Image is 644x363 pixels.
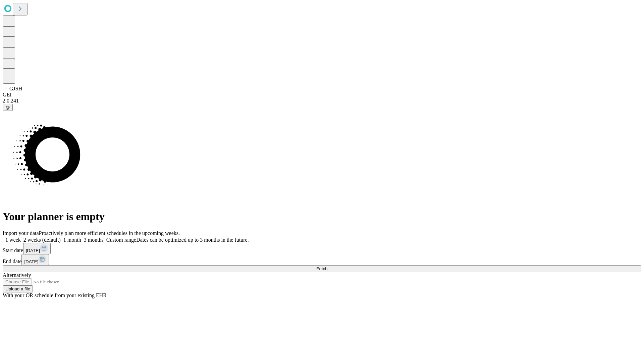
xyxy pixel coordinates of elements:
div: Start date [3,243,641,254]
span: 1 week [5,237,21,243]
span: Alternatively [3,272,31,278]
span: Fetch [316,266,327,271]
span: [DATE] [24,259,38,264]
span: With your OR schedule from your existing EHR [3,292,107,298]
div: GEI [3,92,641,98]
button: [DATE] [23,243,51,254]
div: 2.0.241 [3,98,641,104]
span: 1 month [63,237,81,243]
span: Custom range [106,237,136,243]
button: Fetch [3,265,641,272]
button: @ [3,104,13,111]
span: 2 weeks (default) [23,237,61,243]
h1: Your planner is empty [3,210,641,223]
button: Upload a file [3,285,33,292]
span: GJSH [9,86,22,91]
span: Dates can be optimized up to 3 months in the future. [136,237,249,243]
div: End date [3,254,641,265]
span: 3 months [84,237,104,243]
span: Proactively plan more efficient schedules in the upcoming weeks. [39,230,180,236]
span: [DATE] [26,248,40,253]
button: [DATE] [21,254,49,265]
span: @ [5,105,10,110]
span: Import your data [3,230,39,236]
